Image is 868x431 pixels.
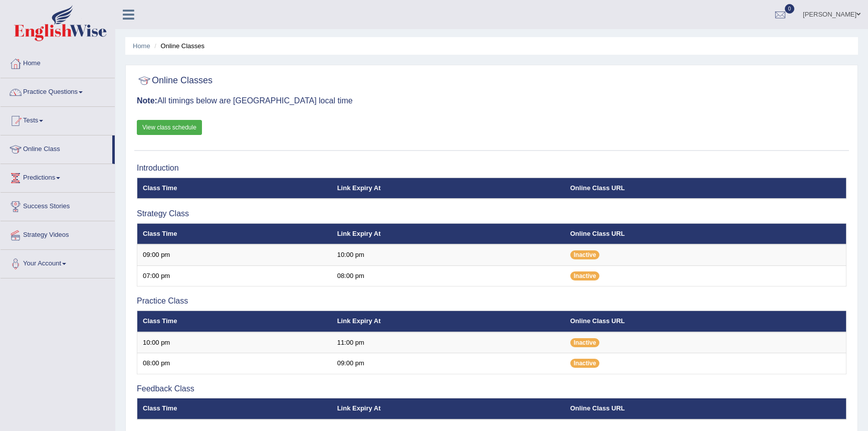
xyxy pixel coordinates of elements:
a: Your Account [1,250,115,275]
td: 10:00 pm [332,244,565,265]
a: Tests [1,107,115,132]
b: Note: [137,96,157,105]
th: Link Expiry At [332,311,565,332]
td: 07:00 pm [137,265,332,286]
h2: Online Classes [137,73,212,88]
a: Success Stories [1,193,115,218]
td: 11:00 pm [332,332,565,353]
th: Class Time [137,311,332,332]
a: Predictions [1,164,115,189]
h3: Strategy Class [137,209,846,218]
th: Class Time [137,398,332,419]
h3: Practice Class [137,297,846,306]
a: Home [133,42,150,50]
th: Online Class URL [565,178,846,199]
a: Strategy Videos [1,221,115,246]
th: Class Time [137,178,332,199]
a: Practice Questions [1,78,115,103]
td: 10:00 pm [137,332,332,353]
a: View class schedule [137,120,202,135]
span: 0 [785,4,795,14]
span: Inactive [570,338,600,347]
td: 09:00 pm [137,244,332,265]
th: Class Time [137,223,332,244]
td: 08:00 pm [332,265,565,286]
th: Online Class URL [565,223,846,244]
h3: All timings below are [GEOGRAPHIC_DATA] local time [137,96,846,105]
span: Inactive [570,250,600,259]
span: Inactive [570,271,600,280]
h3: Feedback Class [137,384,846,393]
a: Online Class [1,135,112,161]
th: Link Expiry At [332,223,565,244]
td: 09:00 pm [332,353,565,374]
td: 08:00 pm [137,353,332,374]
th: Link Expiry At [332,398,565,419]
li: Online Classes [152,41,204,51]
a: Home [1,50,115,75]
th: Online Class URL [565,311,846,332]
th: Link Expiry At [332,178,565,199]
th: Online Class URL [565,398,846,419]
span: Inactive [570,359,600,368]
h3: Introduction [137,164,846,173]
